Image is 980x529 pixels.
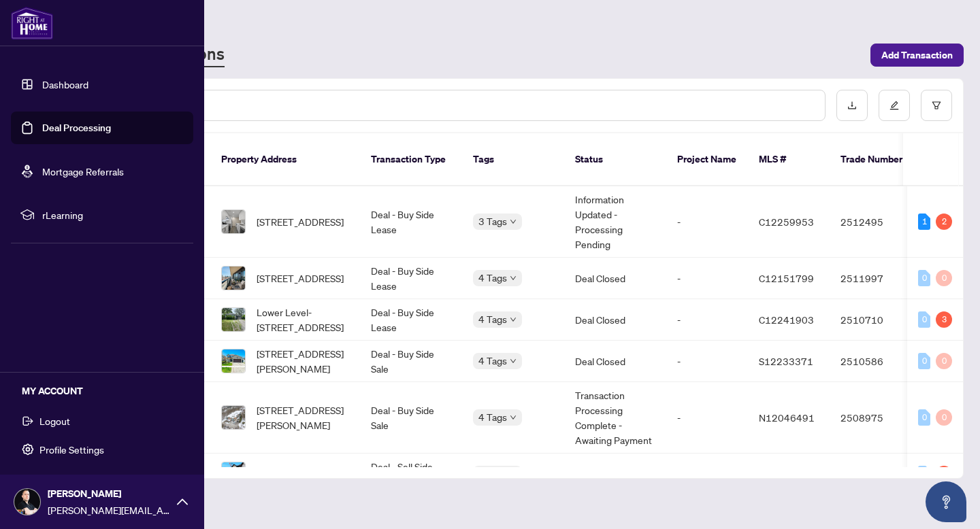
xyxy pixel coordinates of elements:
button: Open asap [926,481,966,522]
div: 0 [918,466,930,482]
span: [STREET_ADDRESS] [257,466,344,481]
button: download [836,90,868,121]
button: Logout [11,409,193,432]
th: Project Name [666,133,748,186]
th: Trade Number [830,133,925,186]
span: C12259953 [759,216,814,228]
span: Lower Level-[STREET_ADDRESS] [257,305,349,335]
span: edit [889,101,899,110]
span: 4 Tags [478,466,507,481]
td: 2510586 [830,341,925,382]
span: [PERSON_NAME][EMAIL_ADDRESS][DOMAIN_NAME] [48,502,170,517]
button: edit [879,90,910,121]
th: Property Address [210,133,360,186]
td: - [666,299,748,341]
td: Deal - Sell Side Sale [360,454,462,495]
td: Deal - Buy Side Sale [360,341,462,382]
td: Deal - Buy Side Sale [360,382,462,454]
div: 0 [918,409,930,426]
td: Information Updated - Processing Pending [564,186,666,258]
span: N12046491 [759,411,815,424]
td: Deal - Buy Side Lease [360,299,462,341]
h5: MY ACCOUNT [22,383,193,398]
td: Transaction Processing Complete - Awaiting Payment [564,382,666,454]
div: 0 [936,353,952,369]
span: down [510,358,517,364]
button: filter [921,90,952,121]
span: rLearning [42,207,184,222]
td: Deal Closed [564,341,666,382]
img: logo [11,7,53,39]
div: 0 [936,270,952,286]
span: Add Transaction [881,44,953,66]
span: 4 Tags [478,409,507,425]
span: down [510,414,517,421]
button: Profile Settings [11,438,193,461]
span: 3 Tags [478,214,507,229]
div: 0 [936,409,952,426]
th: Status [564,133,666,186]
th: Tags [462,133,564,186]
td: - [666,382,748,454]
td: 2511997 [830,258,925,299]
td: 2508807 [830,454,925,495]
span: down [510,218,517,225]
img: thumbnail-img [222,308,245,331]
span: [STREET_ADDRESS] [257,271,344,286]
div: 0 [918,270,930,286]
td: Deal Closed [564,258,666,299]
span: [STREET_ADDRESS][PERSON_NAME] [257,346,349,376]
div: 2 [936,214,952,230]
td: - [666,341,748,382]
button: Add Transaction [870,44,964,67]
div: 1 [936,466,952,482]
span: 4 Tags [478,270,507,286]
img: thumbnail-img [222,267,245,290]
span: C12151799 [759,272,814,284]
td: Deal - Buy Side Lease [360,258,462,299]
div: 0 [918,311,930,328]
a: Mortgage Referrals [42,165,124,177]
div: 1 [918,214,930,230]
th: Transaction Type [360,133,462,186]
th: MLS # [748,133,830,186]
span: down [510,275,517,281]
td: - [666,258,748,299]
td: 2512495 [830,186,925,258]
td: - [666,186,748,258]
span: download [847,101,857,110]
td: 2508975 [830,382,925,454]
img: thumbnail-img [222,406,245,429]
td: Deal Closed [564,299,666,341]
span: down [510,316,517,323]
span: [STREET_ADDRESS][PERSON_NAME] [257,403,349,432]
a: Dashboard [42,78,88,90]
span: Logout [39,410,70,432]
a: Deal Processing [42,122,111,134]
img: Profile Icon [14,489,40,515]
img: thumbnail-img [222,462,245,485]
span: S12233371 [759,355,813,367]
td: Deal - Buy Side Lease [360,186,462,258]
td: 2510710 [830,299,925,341]
span: 4 Tags [478,311,507,327]
img: thumbnail-img [222,210,245,233]
span: filter [932,101,941,110]
span: [PERSON_NAME] [48,486,170,501]
span: Profile Settings [39,439,104,460]
img: thumbnail-img [222,349,245,373]
span: C12241903 [759,313,814,326]
span: [STREET_ADDRESS] [257,214,344,229]
div: 3 [936,311,952,328]
span: 4 Tags [478,353,507,369]
div: 0 [918,353,930,369]
td: Deal Closed [564,454,666,495]
td: - [666,454,748,495]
